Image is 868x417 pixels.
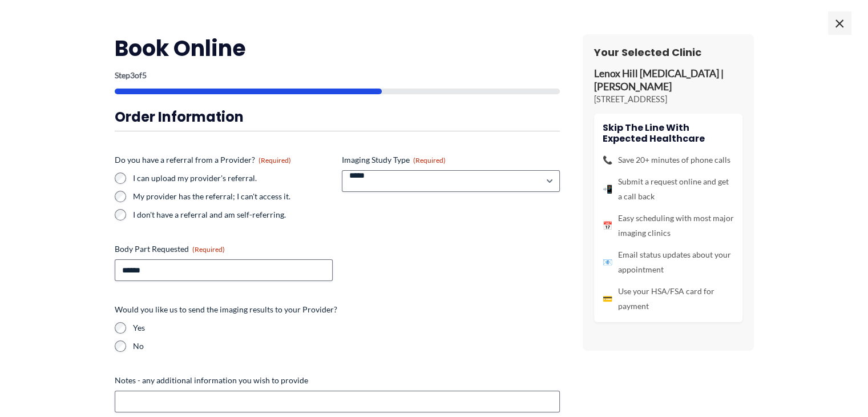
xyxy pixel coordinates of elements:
h3: Your Selected Clinic [594,46,742,59]
span: 5 [142,70,147,80]
p: Step of [115,71,560,79]
span: × [828,11,851,34]
span: (Required) [413,156,446,165]
li: Email status updates about your appointment [603,247,734,277]
h3: Order Information [115,108,560,126]
span: 📅 [603,218,612,233]
label: Notes - any additional information you wish to provide [115,375,560,386]
legend: Do you have a referral from a Provider? [115,154,291,166]
h2: Book Online [115,34,560,62]
span: 📲 [603,182,612,197]
label: My provider has the referral; I can't access it. [133,191,333,202]
li: Use your HSA/FSA card for payment [603,284,734,314]
p: [STREET_ADDRESS] [594,94,742,105]
li: Easy scheduling with most major imaging clinics [603,211,734,240]
span: (Required) [192,245,225,254]
label: Imaging Study Type [342,154,560,166]
li: Submit a request online and get a call back [603,174,734,204]
label: I can upload my provider's referral. [133,173,333,184]
label: Yes [133,322,560,334]
span: (Required) [259,156,291,165]
legend: Would you like us to send the imaging results to your Provider? [115,304,337,315]
span: 💳 [603,291,612,306]
h4: Skip the line with Expected Healthcare [603,122,734,144]
label: I don't have a referral and am self-referring. [133,209,333,220]
span: 3 [130,70,135,80]
li: Save 20+ minutes of phone calls [603,153,734,167]
span: 📧 [603,255,612,270]
label: No [133,340,560,352]
span: 📞 [603,153,612,167]
label: Body Part Requested [115,243,333,255]
p: Lenox Hill [MEDICAL_DATA] | [PERSON_NAME] [594,67,742,94]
